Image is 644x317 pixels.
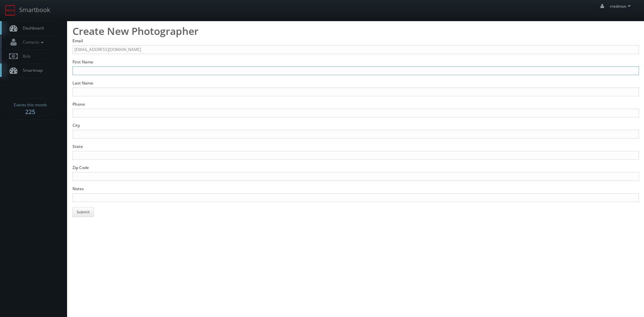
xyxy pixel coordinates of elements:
span: Dashboard [19,25,44,31]
label: Phone [72,101,85,107]
label: Last Name [72,80,93,86]
label: City [72,122,80,128]
strong: 225 [25,108,35,116]
button: Submit [72,207,94,217]
span: Events this month [14,102,47,108]
h2: Create New Photographer [72,28,639,35]
label: Notes [72,186,84,192]
img: smartbook-logo.png [5,5,16,16]
label: Email [72,38,83,44]
label: First Name [72,59,93,65]
label: State [72,144,83,149]
span: Smartmap [19,67,43,73]
span: Bids [19,53,31,59]
span: rredmon [610,3,633,9]
label: Zip Code [72,165,89,170]
span: Contacts [19,39,45,45]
